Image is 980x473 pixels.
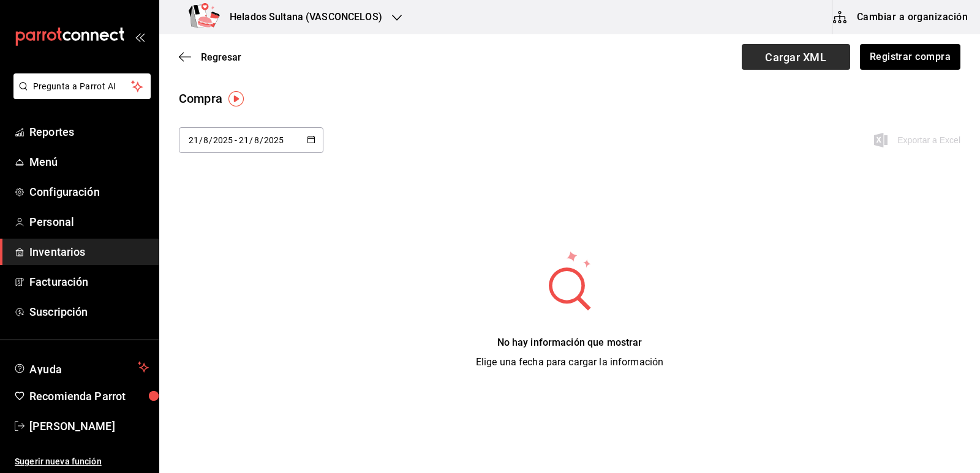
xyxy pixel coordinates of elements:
[29,154,149,170] span: Menú
[15,455,149,468] span: Sugerir nueva función
[213,135,233,145] input: Year
[29,274,149,290] span: Facturación
[476,335,664,350] div: No hay información que mostrar
[199,135,203,145] span: /
[29,304,149,320] span: Suscripción
[29,360,133,374] span: Ayuda
[179,51,241,63] button: Regresar
[263,135,284,145] input: Year
[228,91,244,106] img: Tooltip marker
[249,135,253,145] span: /
[254,135,260,145] input: Month
[29,388,149,404] span: Recomienda Parrot
[179,89,222,108] div: Compra
[29,124,149,140] span: Reportes
[29,214,149,230] span: Personal
[209,135,213,145] span: /
[201,51,241,63] span: Regresar
[238,135,249,145] input: Day
[260,135,263,145] span: /
[29,418,149,434] span: [PERSON_NAME]
[29,184,149,200] span: Configuración
[742,44,850,70] span: Cargar XML
[188,135,199,145] input: Day
[9,89,151,102] a: Pregunta a Parrot AI
[29,244,149,260] span: Inventarios
[860,44,960,70] button: Registrar compra
[13,73,151,99] button: Pregunta a Parrot AI
[135,32,145,42] button: open_drawer_menu
[235,135,237,145] span: -
[476,356,664,368] span: Elige una fecha para cargar la información
[33,80,132,93] span: Pregunta a Parrot AI
[220,10,382,24] h3: Helados Sultana (VASCONCELOS)
[203,135,209,145] input: Month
